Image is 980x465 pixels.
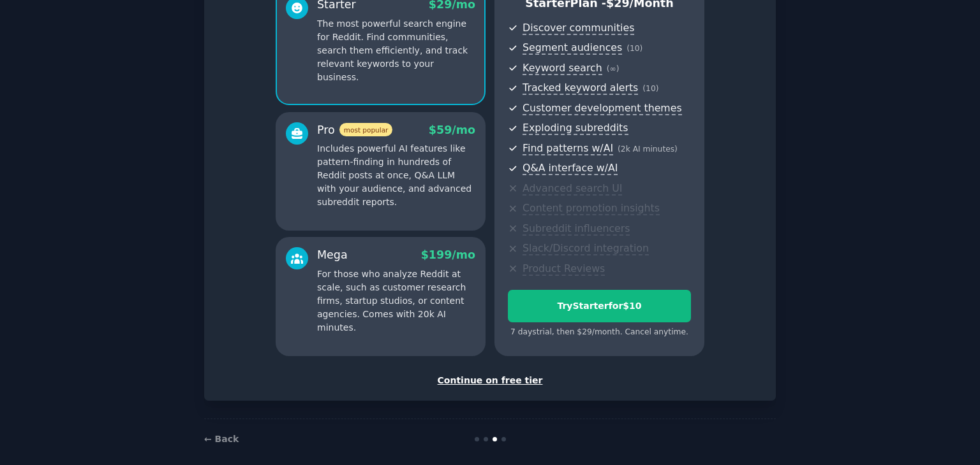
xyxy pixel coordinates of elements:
[523,62,602,75] span: Keyword search
[204,434,239,444] a: ← Back
[523,122,628,135] span: Exploding subreddits
[523,22,634,35] span: Discover communities
[523,142,613,155] span: Find patterns w/AI
[339,123,393,136] span: most popular
[509,299,690,313] div: Try Starter for $10
[317,247,348,263] div: Mega
[317,268,475,334] p: For those who analyze Reddit at scale, such as customer research firms, startup studios, or conte...
[618,145,678,154] span: ( 2k AI minutes )
[421,248,475,261] span: $ 199 /mo
[627,44,642,53] span: ( 10 )
[218,374,762,387] div: Continue on free tier
[508,290,691,322] button: TryStarterfor$10
[523,182,622,196] span: Advanced search UI
[317,142,475,209] p: Includes powerful AI features like pattern-finding in hundreds of Reddit posts at once, Q&A LLM w...
[523,242,649,255] span: Slack/Discord integration
[607,64,620,73] span: ( ∞ )
[523,41,622,55] span: Segment audiences
[642,84,658,93] span: ( 10 )
[523,102,682,115] span: Customer development themes
[317,17,475,84] p: The most powerful search engine for Reddit. Find communities, search them efficiently, and track ...
[523,222,630,236] span: Subreddit influencers
[429,124,475,136] span: $ 59 /mo
[508,327,691,338] div: 7 days trial, then $ 29 /month . Cancel anytime.
[523,82,638,95] span: Tracked keyword alerts
[523,262,605,276] span: Product Reviews
[317,122,392,138] div: Pro
[523,162,618,175] span: Q&A interface w/AI
[523,202,660,215] span: Content promotion insights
